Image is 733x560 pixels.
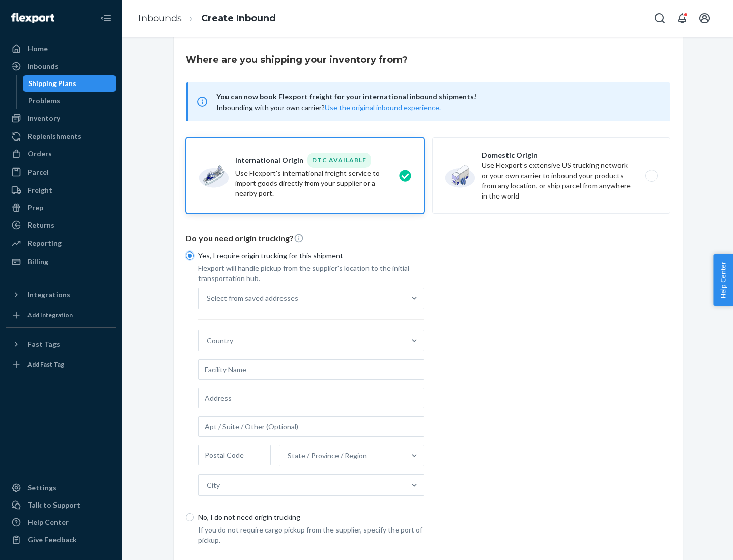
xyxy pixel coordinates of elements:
p: Flexport will handle pickup from the supplier's location to the initial transportation hub. [198,263,424,284]
p: No, I do not need origin trucking [198,512,424,522]
a: Shipping Plans [23,75,117,92]
div: Fast Tags [27,339,60,349]
p: Yes, I require origin trucking for this shipment [198,250,424,261]
div: Give Feedback [27,535,77,545]
button: Help Center [713,254,733,306]
a: Settings [6,480,116,496]
a: Help Center [6,514,116,530]
a: Home [6,41,116,57]
div: Returns [27,220,54,230]
p: Do you need origin trucking? [186,233,670,244]
div: Freight [27,185,52,195]
div: Inventory [27,113,60,123]
div: State / Province / Region [288,451,367,461]
a: Inventory [6,110,116,126]
button: Integrations [6,287,116,303]
input: Address [198,388,424,408]
a: Prep [6,200,116,216]
div: Shipping Plans [28,78,76,89]
a: Billing [6,254,116,270]
button: Fast Tags [6,336,116,352]
button: Give Feedback [6,531,116,548]
a: Problems [23,93,117,109]
a: Create Inbound [201,13,276,24]
div: Prep [27,203,43,213]
a: Reporting [6,235,116,251]
img: Flexport logo [11,13,54,23]
a: Talk to Support [6,497,116,513]
button: Open notifications [672,8,692,29]
ol: breadcrumbs [130,4,284,34]
input: Yes, I require origin trucking for this shipment [186,251,194,260]
input: No, I do not need origin trucking [186,513,194,521]
div: Integrations [27,290,70,300]
div: Reporting [27,238,62,248]
div: Parcel [27,167,49,177]
span: You can now book Flexport freight for your international inbound shipments! [216,91,658,103]
button: Close Navigation [96,8,116,29]
div: Billing [27,257,48,267]
a: Add Fast Tag [6,356,116,373]
div: Talk to Support [27,500,80,510]
div: Add Integration [27,311,73,319]
input: Facility Name [198,359,424,380]
div: City [207,480,220,490]
a: Orders [6,146,116,162]
span: Inbounding with your own carrier? [216,103,441,112]
button: Open account menu [694,8,715,29]
a: Freight [6,182,116,199]
div: Replenishments [27,131,81,142]
a: Inbounds [138,13,182,24]
a: Parcel [6,164,116,180]
input: Postal Code [198,445,271,465]
div: Home [27,44,48,54]
div: Select from saved addresses [207,293,298,303]
div: Country [207,335,233,346]
div: Add Fast Tag [27,360,64,369]
a: Replenishments [6,128,116,145]
a: Inbounds [6,58,116,74]
div: Settings [27,483,57,493]
button: Use the original inbound experience. [325,103,441,113]
a: Add Integration [6,307,116,323]
div: Orders [27,149,52,159]
div: Inbounds [27,61,59,71]
input: Apt / Suite / Other (Optional) [198,416,424,437]
h3: Where are you shipping your inventory from? [186,53,408,66]
div: Problems [28,96,60,106]
button: Open Search Box [650,8,670,29]
a: Returns [6,217,116,233]
p: If you do not require cargo pickup from the supplier, specify the port of pickup. [198,525,424,545]
div: Help Center [27,517,69,527]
